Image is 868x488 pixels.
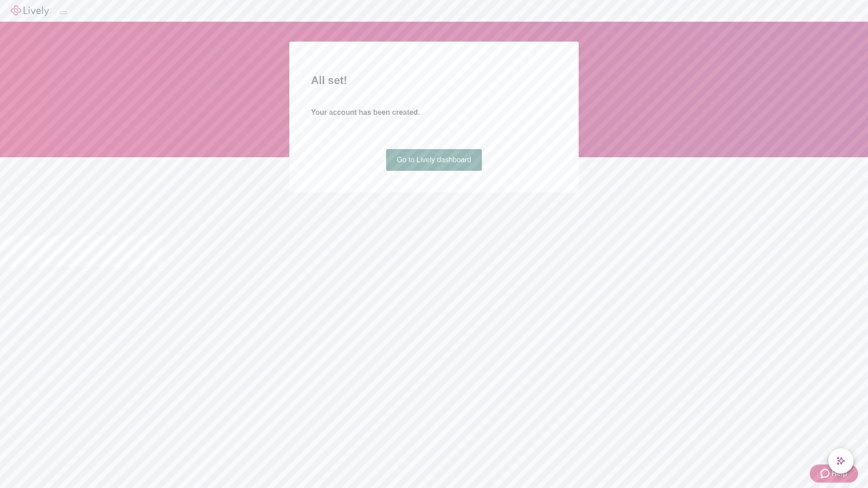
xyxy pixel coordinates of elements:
[11,5,49,16] img: Lively
[828,448,854,474] button: chat
[821,468,831,479] svg: Zendesk support icon
[311,72,557,89] h2: All set!
[386,149,482,171] a: Go to Lively dashboard
[311,107,557,118] h4: Your account has been created.
[810,465,858,483] button: Zendesk support iconHelp
[60,11,67,14] button: Log out
[831,468,847,479] span: Help
[836,456,845,465] svg: Lively AI Assistant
